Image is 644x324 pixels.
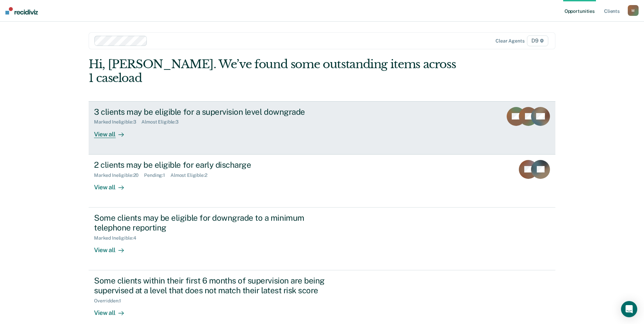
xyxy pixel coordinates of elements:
div: Almost Eligible : 2 [170,172,213,178]
div: Open Intercom Messenger [621,301,637,317]
div: Pending : 1 [144,172,170,178]
div: 3 clients may be eligible for a supervision level downgrade [94,107,331,117]
div: Marked Ineligible : 3 [94,119,141,125]
div: Marked Ineligible : 20 [94,172,144,178]
div: View all [94,178,132,191]
img: Recidiviz [5,7,38,15]
div: Hi, [PERSON_NAME]. We’ve found some outstanding items across 1 caseload [89,57,462,85]
a: Some clients may be eligible for downgrade to a minimum telephone reportingMarked Ineligible:4Vie... [89,208,555,270]
div: 2 clients may be eligible for early discharge [94,160,331,170]
div: View all [94,303,132,317]
button: M [628,5,639,16]
div: View all [94,125,132,138]
div: Clear agents [496,38,524,44]
div: Some clients within their first 6 months of supervision are being supervised at a level that does... [94,276,331,295]
span: D9 [527,35,548,46]
div: Almost Eligible : 3 [141,119,184,125]
div: Marked Ineligible : 4 [94,235,141,241]
a: 3 clients may be eligible for a supervision level downgradeMarked Ineligible:3Almost Eligible:3Vi... [89,101,555,155]
div: View all [94,241,132,254]
div: Overridden : 1 [94,298,127,304]
a: 2 clients may be eligible for early dischargeMarked Ineligible:20Pending:1Almost Eligible:2View all [89,155,555,208]
div: Some clients may be eligible for downgrade to a minimum telephone reporting [94,213,331,233]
